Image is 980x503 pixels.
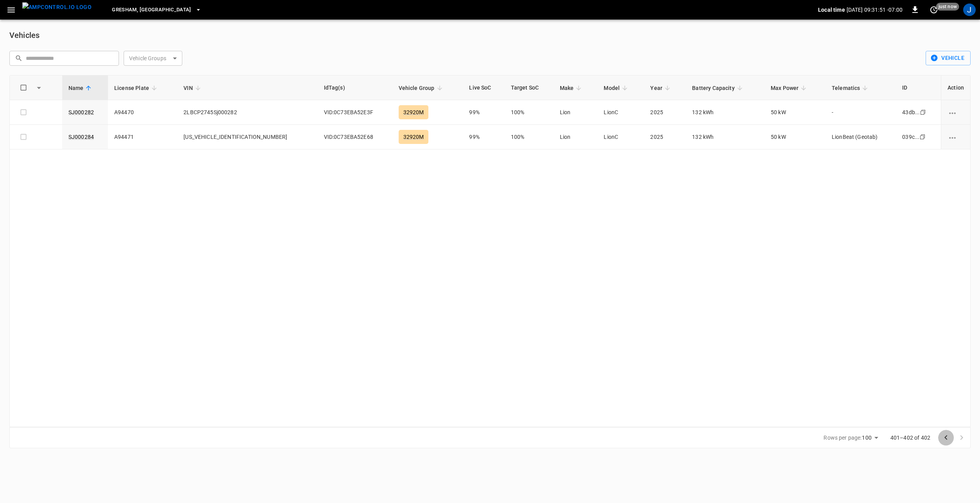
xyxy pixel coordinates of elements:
td: A94471 [108,125,177,149]
span: Vehicle Group [399,83,445,93]
div: copy [919,108,927,117]
div: vehicle options [948,108,964,116]
a: SJ000282 [68,109,94,115]
th: Target SoC [505,75,554,100]
span: Max Power [771,83,809,93]
span: Battery Capacity [692,83,744,93]
td: Lion [554,100,598,125]
div: copy [919,133,927,141]
th: Live SoC [463,75,504,100]
td: 100% [505,125,554,149]
span: Gresham, [GEOGRAPHIC_DATA] [112,5,191,14]
span: License Plate [114,83,159,93]
button: Vehicle [926,51,971,65]
td: 99% [463,125,504,149]
p: 401–402 of 402 [890,434,930,442]
td: A94470 [108,100,177,125]
td: 132 kWh [686,125,764,149]
div: 32920M [399,130,429,144]
span: VID:0C73EBA52E3F [324,109,373,115]
span: Telematics [832,83,870,93]
td: 50 kW [764,100,825,125]
td: [US_VEHICLE_IDENTIFICATION_NUMBER] [177,125,317,149]
div: 039c... [902,133,919,141]
div: 32920M [399,105,429,119]
span: VID:0C73EBA52E68 [324,134,373,140]
p: Local time [818,6,845,14]
td: 100% [505,100,554,125]
td: 50 kW [764,125,825,149]
td: Lion [554,125,598,149]
div: vehicle options [948,133,964,141]
td: LionC [597,100,644,125]
p: [DATE] 09:31:51 -07:00 [847,6,903,14]
td: 99% [463,100,504,125]
div: 100 [862,432,881,444]
td: 132 kWh [686,100,764,125]
th: Action [941,75,970,100]
td: 2025 [644,125,686,149]
td: LionBeat (Geotab) [825,125,896,149]
div: 43db... [902,108,920,116]
button: set refresh interval [928,4,940,16]
th: ID [896,75,941,100]
span: Year [650,83,673,93]
span: Name [68,83,94,93]
a: SJ000284 [68,134,94,140]
button: Gresham, [GEOGRAPHIC_DATA] [109,2,205,18]
span: Model [604,83,630,93]
td: LionC [597,125,644,149]
button: Go to previous page [938,430,954,446]
h6: Vehicles [9,29,40,41]
img: ampcontrol.io logo [22,2,92,12]
div: profile-icon [963,4,976,16]
td: - [825,100,896,125]
td: 2LBCP2745Sj000282 [177,100,317,125]
span: just now [936,3,959,11]
span: Make [560,83,584,93]
p: Rows per page: [824,434,861,442]
th: IdTag(s) [318,75,392,100]
td: 2025 [644,100,686,125]
span: VIN [183,83,203,93]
